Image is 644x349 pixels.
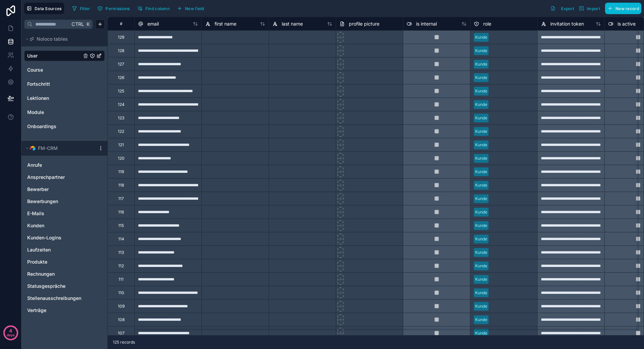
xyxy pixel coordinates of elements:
[27,307,88,314] a: Verträge
[475,48,487,54] div: Kunde
[24,257,105,267] div: Produkte
[113,340,135,345] span: 125 records
[475,276,487,282] div: Kunde
[27,210,88,217] a: E-Mails
[24,269,105,279] div: Rechnungen
[118,169,124,174] div: 119
[118,223,124,228] div: 115
[27,259,88,265] a: Produkte
[113,21,129,26] div: #
[118,48,124,53] div: 128
[27,95,82,102] a: Lektionen
[27,162,42,168] span: Anrufe
[27,210,44,217] span: E-Mails
[118,209,124,215] div: 116
[577,3,602,14] button: Import
[24,244,105,255] div: Laufzeiten
[475,155,487,161] div: Kunde
[27,186,88,193] a: Bewerber
[27,162,88,168] a: Anrufe
[118,263,124,269] div: 112
[95,3,132,13] button: Permissions
[27,123,56,130] span: Onboardings
[475,236,487,242] div: Kunde
[27,67,43,73] span: Course
[475,128,487,134] div: Kunde
[118,129,124,134] div: 122
[475,182,487,188] div: Kunde
[475,196,487,202] div: Kunde
[95,3,135,13] a: Permissions
[24,196,105,207] div: Bewerbungen
[27,222,88,229] a: Kunden
[475,34,487,40] div: Kunde
[27,186,49,193] span: Bewerber
[24,3,64,14] button: Data Sources
[24,281,105,292] div: Statusgespräche
[475,290,487,296] div: Kunde
[27,109,82,116] a: Module
[587,6,600,11] span: Import
[475,263,487,269] div: Kunde
[27,198,88,205] a: Bewerbungen
[27,52,82,59] a: User
[118,196,124,201] div: 117
[24,172,105,183] div: Ansprechpartner
[27,283,88,289] a: Statusgespräche
[7,330,15,340] p: days
[615,6,639,11] span: New record
[27,307,46,314] span: Verträge
[80,6,90,11] span: Filter
[86,22,90,27] span: K
[349,21,379,27] span: profile picture
[135,3,172,13] button: Find column
[27,67,82,73] a: Course
[70,3,93,13] button: Filter
[475,317,487,323] div: Kunde
[24,50,105,61] div: User
[24,160,105,170] div: Anrufe
[118,75,124,80] div: 126
[24,184,105,195] div: Bewerber
[548,3,577,14] button: Export
[27,109,44,116] span: Module
[118,317,125,322] div: 108
[118,102,125,107] div: 124
[24,220,105,231] div: Kunden
[24,107,105,118] div: Module
[24,121,105,132] div: Onboardings
[38,145,58,152] span: FM-CRM
[27,174,88,181] a: Ansprechpartner
[602,3,641,14] a: New record
[475,303,487,309] div: Kunde
[147,21,159,27] span: email
[24,232,105,243] div: Kunden-Logins
[475,75,487,81] div: Kunde
[475,169,487,175] div: Kunde
[282,21,303,27] span: last name
[24,34,101,44] button: Noloco tables
[37,36,68,42] span: Noloco tables
[118,331,125,336] div: 107
[27,174,65,181] span: Ansprechpartner
[118,88,124,94] div: 125
[118,35,124,40] div: 129
[27,234,88,241] a: Kunden-Logins
[483,21,491,27] span: role
[27,246,88,253] a: Laufzeiten
[27,222,44,229] span: Kunden
[475,223,487,229] div: Kunde
[475,61,487,67] div: Kunde
[27,198,58,205] span: Bewerbungen
[24,93,105,104] div: Lektionen
[27,95,49,102] span: Lektionen
[561,6,574,11] span: Export
[475,88,487,94] div: Kunde
[27,259,47,265] span: Produkte
[24,65,105,75] div: Course
[118,236,124,242] div: 114
[27,271,88,277] a: Rechnungen
[185,6,204,11] span: New field
[475,142,487,148] div: Kunde
[475,330,487,336] div: Kunde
